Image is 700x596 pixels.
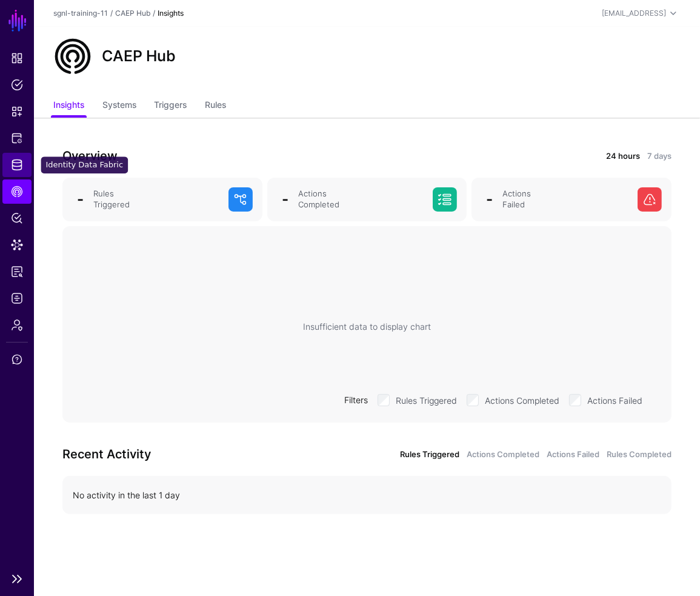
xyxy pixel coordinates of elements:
span: - [77,190,84,208]
div: Insufficient data to display chart [303,320,431,333]
span: Policies [11,79,23,91]
a: Admin [2,313,32,337]
a: Rules [205,95,226,118]
span: CAEP Hub [11,186,23,198]
span: - [486,190,493,208]
div: Filters [339,393,373,406]
div: / [150,8,158,19]
div: Rules Triggered [88,189,224,210]
a: Reports [2,259,32,284]
strong: Insights [158,8,184,18]
label: Actions Completed [485,392,559,407]
a: Identity Data Fabric [2,153,32,177]
a: Policy Lens [2,206,32,230]
span: Logs [11,292,23,304]
span: Support [11,353,23,366]
h2: CAEP Hub [102,47,176,65]
a: Snippets [2,99,32,124]
span: Admin [11,319,23,331]
a: 24 hours [606,150,640,162]
span: Identity Data Fabric [11,159,23,171]
a: Protected Systems [2,126,32,150]
a: Rules Triggered [400,449,459,461]
a: CAEP Hub [115,8,150,18]
a: Systems [102,95,136,118]
div: / [108,8,115,19]
a: SGNL [7,7,28,34]
span: Policy Lens [11,212,23,224]
div: Actions Failed [498,189,633,210]
a: Insights [53,95,84,118]
span: Snippets [11,105,23,118]
span: Protected Systems [11,132,23,144]
div: Actions Completed [293,189,428,210]
a: Triggers [154,95,187,118]
a: Policies [2,73,32,97]
div: Identity Data Fabric [41,156,128,173]
span: Reports [11,266,23,278]
label: Rules Triggered [396,392,457,407]
a: Logs [2,286,32,310]
a: 7 days [647,150,672,162]
div: [EMAIL_ADDRESS] [602,8,666,19]
label: Actions Failed [587,392,642,407]
h3: Overview [62,146,359,166]
h3: Recent Activity [62,444,359,464]
span: - [282,190,288,208]
a: sgnl-training-11 [53,8,108,18]
a: CAEP Hub [2,179,32,204]
div: No activity in the last 1 day [73,489,661,501]
a: Data Lens [2,233,32,257]
a: Dashboard [2,46,32,70]
a: Rules Completed [607,449,672,461]
a: Actions Failed [547,449,599,461]
span: Dashboard [11,52,23,64]
a: Actions Completed [467,449,539,461]
span: Data Lens [11,239,23,251]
